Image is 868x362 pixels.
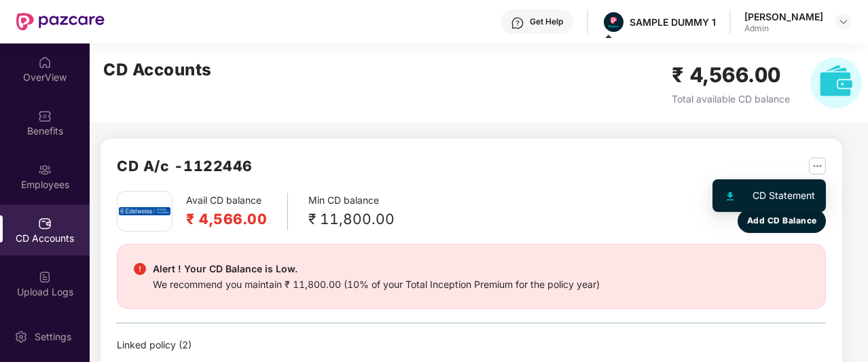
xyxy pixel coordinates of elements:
div: CD Statement [753,188,815,203]
span: Add CD Balance [747,215,817,228]
div: [PERSON_NAME] [744,10,823,23]
div: Min CD balance [308,193,395,230]
h2: CD Accounts [103,57,212,83]
img: svg+xml;base64,PHN2ZyB4bWxucz0iaHR0cDovL3d3dy53My5vcmcvMjAwMC9zdmciIHhtbG5zOnhsaW5rPSJodHRwOi8vd3... [727,192,734,200]
img: edel.png [119,207,170,215]
div: We recommend you maintain ₹ 11,800.00 (10% of your Total Inception Premium for the policy year) [153,277,600,292]
div: SAMPLE DUMMY 1 [630,16,716,29]
div: Alert ! Your CD Balance is Low. [153,261,600,277]
img: Pazcare_Alternative_logo-01-01.png [604,12,623,32]
h2: ₹ 4,566.00 [186,208,267,230]
div: Linked policy ( 2 ) [117,338,826,352]
img: svg+xml;base64,PHN2ZyBpZD0iRHJvcGRvd24tMzJ4MzIiIHhtbG5zPSJodHRwOi8vd3d3LnczLm9yZy8yMDAwL3N2ZyIgd2... [838,16,849,27]
div: Avail CD balance [186,193,288,230]
div: Admin [744,23,823,34]
div: Settings [31,330,75,344]
h2: ₹ 4,566.00 [672,59,790,91]
img: svg+xml;base64,PHN2ZyBpZD0iQ0RfQWNjb3VudHMiIGRhdGEtbmFtZT0iQ0QgQWNjb3VudHMiIHhtbG5zPSJodHRwOi8vd3... [38,217,52,230]
img: svg+xml;base64,PHN2ZyBpZD0iVXBsb2FkX0xvZ3MiIGRhdGEtbmFtZT0iVXBsb2FkIExvZ3MiIHhtbG5zPSJodHRwOi8vd3... [38,270,52,284]
img: svg+xml;base64,PHN2ZyBpZD0iRW1wbG95ZWVzIiB4bWxucz0iaHR0cDovL3d3dy53My5vcmcvMjAwMC9zdmciIHdpZHRoPS... [38,163,52,177]
img: svg+xml;base64,PHN2ZyBpZD0iQmVuZWZpdHMiIHhtbG5zPSJodHRwOi8vd3d3LnczLm9yZy8yMDAwL3N2ZyIgd2lkdGg9Ij... [38,109,52,123]
button: Add CD Balance [738,209,826,233]
img: svg+xml;base64,PHN2ZyBpZD0iSG9tZSIgeG1sbnM9Imh0dHA6Ly93d3cudzMub3JnLzIwMDAvc3ZnIiB3aWR0aD0iMjAiIG... [38,56,52,69]
span: Total available CD balance [672,93,790,105]
h2: CD A/c - 1122446 [117,155,253,177]
img: New Pazcare Logo [16,13,105,31]
img: svg+xml;base64,PHN2ZyBpZD0iU2V0dGluZy0yMHgyMCIgeG1sbnM9Imh0dHA6Ly93d3cudzMub3JnLzIwMDAvc3ZnIiB3aW... [14,330,28,344]
div: ₹ 11,800.00 [308,208,395,230]
img: svg+xml;base64,PHN2ZyB4bWxucz0iaHR0cDovL3d3dy53My5vcmcvMjAwMC9zdmciIHdpZHRoPSIyNSIgaGVpZ2h0PSIyNS... [809,158,826,175]
img: svg+xml;base64,PHN2ZyBpZD0iSGVscC0zMngzMiIgeG1sbnM9Imh0dHA6Ly93d3cudzMub3JnLzIwMDAvc3ZnIiB3aWR0aD... [511,16,524,30]
div: Get Help [530,16,563,27]
img: svg+xml;base64,PHN2ZyB4bWxucz0iaHR0cDovL3d3dy53My5vcmcvMjAwMC9zdmciIHhtbG5zOnhsaW5rPSJodHRwOi8vd3... [810,57,862,109]
img: svg+xml;base64,PHN2ZyBpZD0iRGFuZ2VyX2FsZXJ0IiBkYXRhLW5hbWU9IkRhbmdlciBhbGVydCIgeG1sbnM9Imh0dHA6Ly... [134,263,146,275]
